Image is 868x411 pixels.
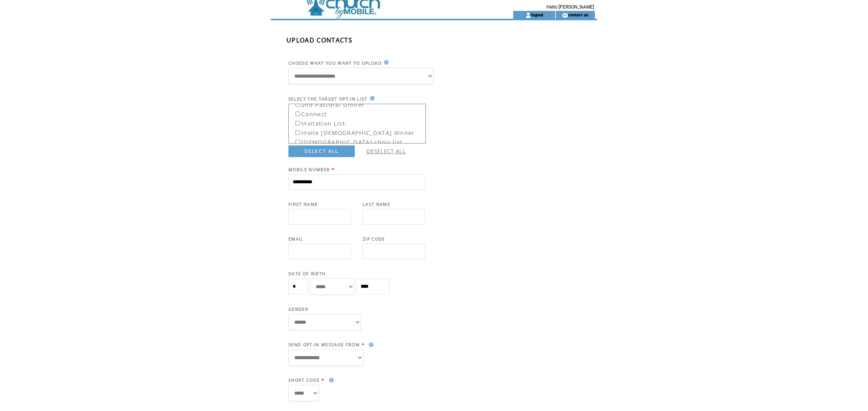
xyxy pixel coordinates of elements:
[546,4,594,10] span: Hello [PERSON_NAME]
[288,145,355,157] a: SELECT ALL
[288,167,330,172] span: MOBILE NUMBER
[568,12,589,17] a: contact us
[290,136,403,146] label: [DEMOGRAPHIC_DATA] choir list
[368,96,375,101] img: help.gif
[366,148,406,155] a: DESELECT ALL
[525,12,531,18] img: account_icon.gif
[295,112,300,116] input: Connect
[288,342,360,347] span: SEND OPT-IN MESSAGE FROM
[288,202,318,207] span: FIRST NAME
[382,60,389,65] img: help.gif
[363,236,385,242] span: ZIP CODE
[295,102,300,107] input: 2nd Pastoral Dinner
[295,121,300,126] input: Invitation List.
[290,127,415,136] label: Invite [DEMOGRAPHIC_DATA] dinner
[562,12,568,18] img: contact_us_icon.gif
[288,236,304,242] span: EMAIL
[286,36,352,44] span: UPLOAD CONTACTS
[295,140,300,144] input: [DEMOGRAPHIC_DATA] choir list
[295,130,300,135] input: Invite [DEMOGRAPHIC_DATA] dinner
[288,60,382,66] span: CHOOSE WHAT YOU WANT TO UPLOAD
[327,378,334,383] img: help.gif
[288,96,368,102] span: SELECT THE TARGET OPT-IN LIST
[366,342,374,347] img: help.gif
[290,117,347,127] label: Invitation List.
[531,12,543,17] a: logout
[363,202,390,207] span: LAST NAME
[288,271,325,276] span: DATE OF BIRTH
[290,108,327,118] label: Connect
[288,377,320,383] span: SHORT CODE
[288,306,308,312] span: GENDER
